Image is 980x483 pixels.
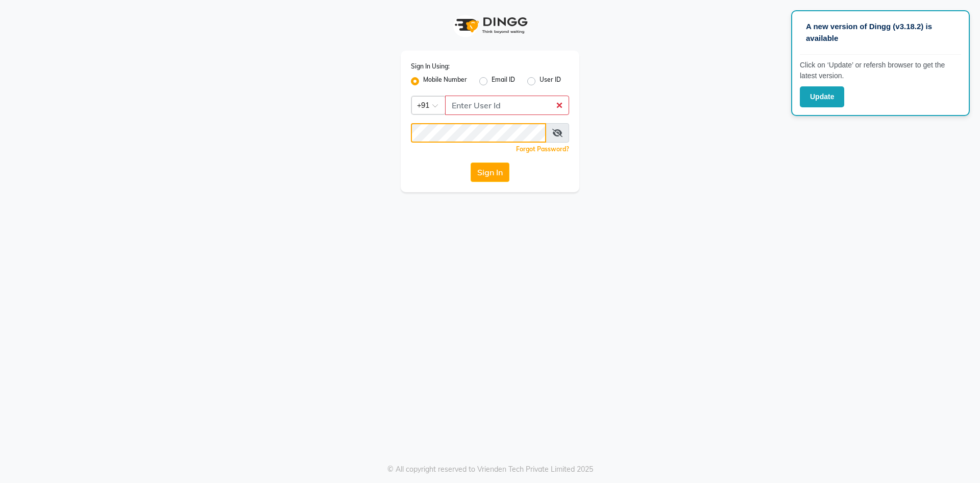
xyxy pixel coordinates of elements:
input: Username [411,123,546,143]
a: Forgot Password? [516,145,569,153]
p: A new version of Dingg (v3.18.2) is available [806,21,955,44]
p: Click on ‘Update’ or refersh browser to get the latest version. [800,60,961,81]
button: Sign In [471,163,509,182]
label: Sign In Using: [411,62,450,71]
label: Mobile Number [423,75,467,87]
label: User ID [540,75,561,87]
button: Update [800,86,844,107]
img: logo1.svg [449,10,531,40]
label: Email ID [492,75,515,87]
input: Username [445,96,569,115]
